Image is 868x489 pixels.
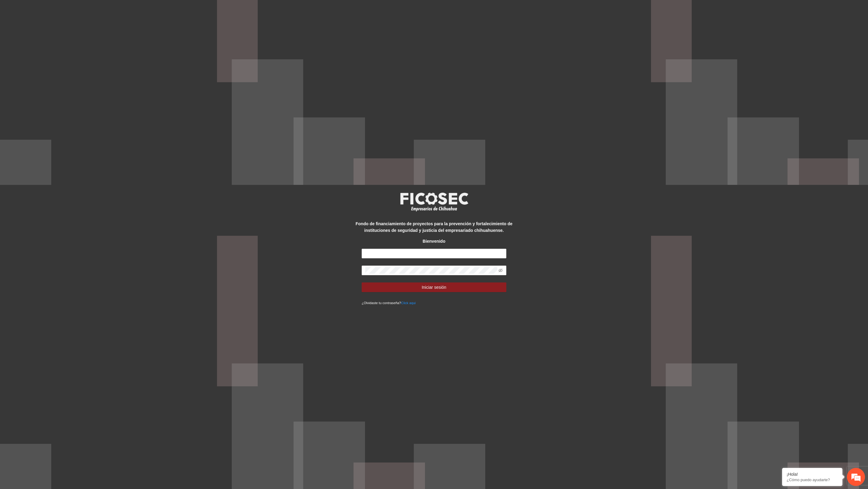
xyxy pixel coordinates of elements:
[787,472,838,477] div: ¡Hola!
[356,221,512,233] strong: Fondo de financiamiento de proyectos para la prevención y fortalecimiento de instituciones de seg...
[396,191,472,213] img: logo
[423,239,445,244] strong: Bienvenido
[362,282,506,292] button: Iniciar sesión
[498,268,503,273] span: eye-invisible
[422,284,446,291] span: Iniciar sesión
[787,478,838,482] p: ¿Cómo puedo ayudarte?
[362,301,416,305] small: ¿Olvidaste tu contraseña?
[401,301,416,305] a: Click aqui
